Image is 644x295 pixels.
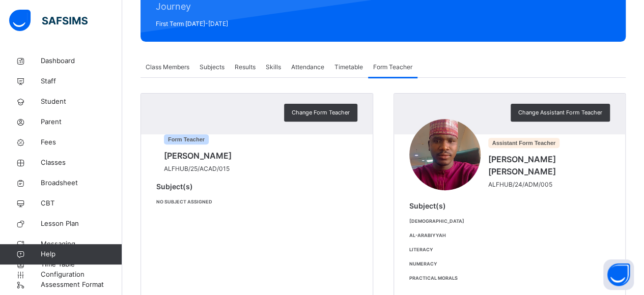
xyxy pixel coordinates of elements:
span: [PERSON_NAME] [PERSON_NAME] [488,153,605,178]
span: Subject(s) [409,201,446,210]
span: No subject assigned [156,199,212,204]
span: ALFHUB/24/ADM/005 [488,180,610,189]
span: Configuration [41,270,122,280]
span: AL-ARABIYYAH [409,232,446,238]
span: Classes [41,158,122,168]
span: Change Assistant Form Teacher [518,108,602,117]
span: [PERSON_NAME] [164,150,232,162]
span: Messaging [41,239,122,249]
button: Open asap [603,259,634,290]
span: [DEMOGRAPHIC_DATA] [409,218,464,224]
span: Parent [41,117,122,127]
span: Class Members [146,63,189,72]
span: Subject(s) [156,182,193,191]
img: safsims [9,10,88,31]
span: Timetable [334,63,363,72]
span: Broadsheet [41,178,122,188]
span: Staff [41,76,122,86]
span: Attendance [291,63,324,72]
span: ALFHUB/25/ACAD/015 [164,164,237,173]
span: LITERACY [409,247,433,252]
span: Help [41,249,122,259]
span: Change Form Teacher [292,108,350,117]
span: NUMERACY [409,261,437,267]
span: Form Teacher [164,134,209,144]
span: Lesson Plan [41,219,122,229]
span: CBT [41,198,122,209]
span: Dashboard [41,56,122,66]
span: Fees [41,137,122,147]
span: Form Teacher [373,63,412,72]
span: Skills [266,63,281,72]
span: PRACTICAL MORALS [409,275,458,281]
span: Student [41,97,122,107]
span: Subjects [200,63,225,72]
span: Results [235,63,256,72]
span: Assistant Form Teacher [488,138,560,148]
